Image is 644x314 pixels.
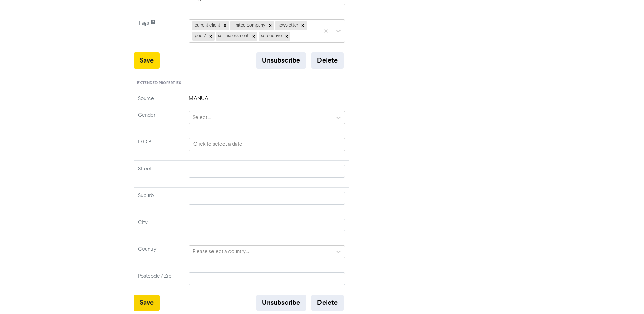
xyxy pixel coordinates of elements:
td: Source [134,94,185,107]
td: Suburb [134,188,185,214]
div: current client [192,21,221,30]
button: Delete [311,52,344,69]
button: Save [134,295,160,311]
button: Save [134,52,160,69]
div: limited company [230,21,266,30]
div: Please select a country... [192,248,249,256]
td: MANUAL [185,94,349,107]
iframe: Chat Widget [610,281,644,314]
td: Gender [134,107,185,134]
input: Click to select a date [189,138,345,151]
td: Country [134,241,185,268]
button: Unsubscribe [256,52,306,69]
div: xeroactive [259,32,283,40]
button: Unsubscribe [256,295,306,311]
div: Select ... [192,114,211,122]
div: newsletter [275,21,299,30]
td: Postcode / Zip [134,268,185,295]
td: D.O.B [134,134,185,161]
div: pod 2 [192,32,207,40]
td: Street [134,161,185,188]
button: Delete [311,295,344,311]
td: Tags [134,15,185,52]
div: Extended Properties [134,77,349,90]
td: City [134,214,185,241]
div: self assessment [216,32,250,40]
